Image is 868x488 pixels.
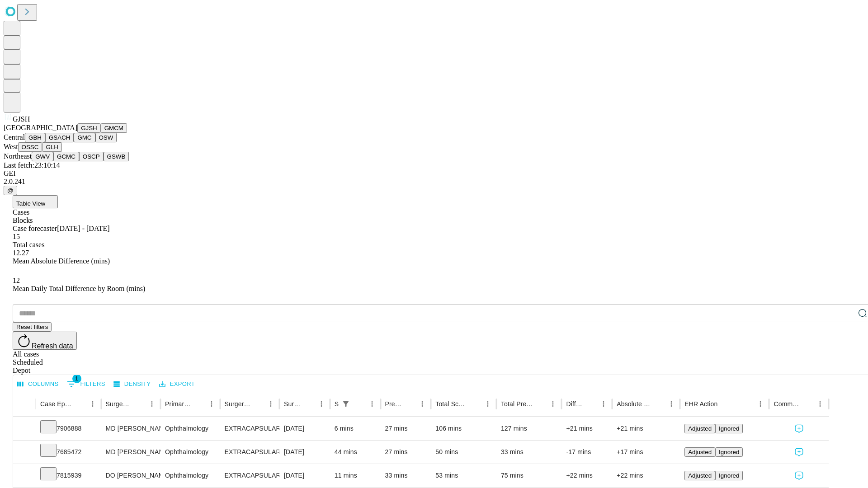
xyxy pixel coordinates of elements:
div: [DATE] [284,417,325,440]
span: Adjusted [688,449,712,455]
button: Sort [403,398,416,410]
span: [GEOGRAPHIC_DATA] [4,124,77,131]
div: -17 mins [566,441,608,464]
div: 127 mins [501,417,557,440]
div: +21 mins [617,417,675,440]
div: EXTRACAPSULAR CATARACT REMOVAL WITH [MEDICAL_DATA] [225,441,275,464]
div: Ophthalmology [165,464,215,487]
div: MD [PERSON_NAME] [106,417,156,440]
div: MD [PERSON_NAME] [106,441,156,464]
div: +22 mins [617,464,675,487]
button: Expand [18,468,31,484]
button: Export [157,377,197,391]
button: Sort [193,398,205,410]
div: 44 mins [335,441,376,464]
div: Scheduled In Room Duration [335,400,339,408]
div: EXTRACAPSULAR CATARACT REMOVAL WITH [MEDICAL_DATA] [225,464,275,487]
button: Sort [74,398,86,410]
button: Adjusted [684,447,715,457]
div: Surgery Date [284,400,302,408]
div: +17 mins [617,441,675,464]
div: 7815939 [40,464,97,487]
button: Menu [754,398,767,410]
div: Comments [774,400,800,408]
button: Sort [353,398,366,410]
div: +21 mins [566,417,608,440]
div: EHR Action [684,400,717,408]
button: Sort [718,398,731,410]
span: 15 [13,233,20,240]
span: Ignored [719,425,739,432]
div: Case Epic Id [40,400,73,408]
div: 7685472 [40,441,97,464]
span: West [4,143,18,150]
button: GWV [32,152,53,161]
span: Ignored [719,472,739,479]
span: Last fetch: 23:10:14 [4,161,60,169]
div: 7906888 [40,417,97,440]
div: 27 mins [385,441,427,464]
div: Ophthalmology [165,417,215,440]
div: 2.0.241 [4,178,864,186]
button: Menu [86,398,99,410]
span: Adjusted [688,472,712,479]
button: OSSC [18,142,42,152]
button: Menu [481,398,494,410]
button: GSWB [104,152,129,161]
div: Surgery Name [225,400,251,408]
button: GMC [74,133,95,142]
span: @ [7,187,14,194]
span: Ignored [719,449,739,455]
div: 33 mins [501,441,557,464]
button: Refresh data [13,332,77,350]
button: Show filters [65,377,108,391]
div: [DATE] [284,464,325,487]
div: 33 mins [385,464,427,487]
span: Refresh data [32,342,73,350]
div: 50 mins [435,441,492,464]
span: Table View [16,200,45,207]
span: [DATE] - [DATE] [57,225,109,232]
button: OSCP [79,152,104,161]
button: Menu [366,398,378,410]
div: Total Scheduled Duration [435,400,468,408]
div: Primary Service [165,400,191,408]
button: GBH [25,133,45,142]
div: EXTRACAPSULAR CATARACT REMOVAL WITH [MEDICAL_DATA] [225,417,275,440]
span: 12.27 [13,249,29,257]
span: Adjusted [688,425,712,432]
button: Menu [547,398,559,410]
span: Mean Absolute Difference (mins) [13,257,110,265]
button: Menu [264,398,277,410]
button: Sort [302,398,315,410]
span: Northeast [4,152,32,160]
button: @ [4,186,17,195]
button: Adjusted [684,471,715,480]
span: Central [4,133,25,141]
button: OSW [95,133,117,142]
span: 1 [72,374,81,383]
button: Sort [801,398,814,410]
button: Sort [534,398,547,410]
button: Ignored [715,471,743,480]
button: GJSH [77,123,101,133]
div: Surgeon Name [106,400,132,408]
button: Sort [133,398,146,410]
button: Menu [597,398,610,410]
div: GEI [4,169,864,178]
button: Reset filters [13,322,52,332]
button: Density [111,377,153,391]
div: [DATE] [284,441,325,464]
div: 27 mins [385,417,427,440]
span: Total cases [13,241,44,249]
button: Sort [652,398,665,410]
div: 11 mins [335,464,376,487]
button: Menu [416,398,429,410]
div: Absolute Difference [617,400,651,408]
div: Predicted In Room Duration [385,400,403,408]
div: 6 mins [335,417,376,440]
button: Menu [315,398,328,410]
button: GLH [42,142,61,152]
button: Table View [13,195,58,208]
button: Expand [18,445,31,460]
